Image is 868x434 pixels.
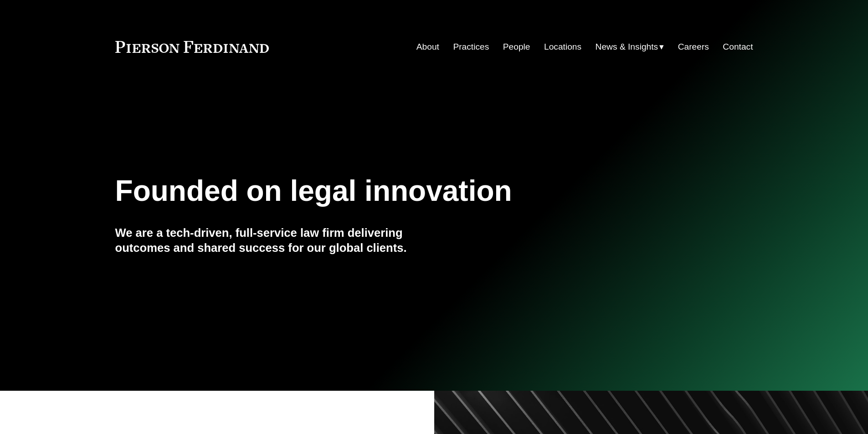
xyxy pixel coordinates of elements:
h4: We are a tech-driven, full-service law firm delivering outcomes and shared success for our global... [115,225,434,255]
a: Practices [453,38,489,56]
h1: Founded on legal innovation [115,174,647,208]
a: folder dropdown [596,38,664,56]
a: Contact [723,38,753,56]
a: Locations [544,38,581,56]
a: People [503,38,530,56]
span: News & Insights [596,39,658,55]
a: About [416,38,439,56]
a: Careers [678,38,709,56]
